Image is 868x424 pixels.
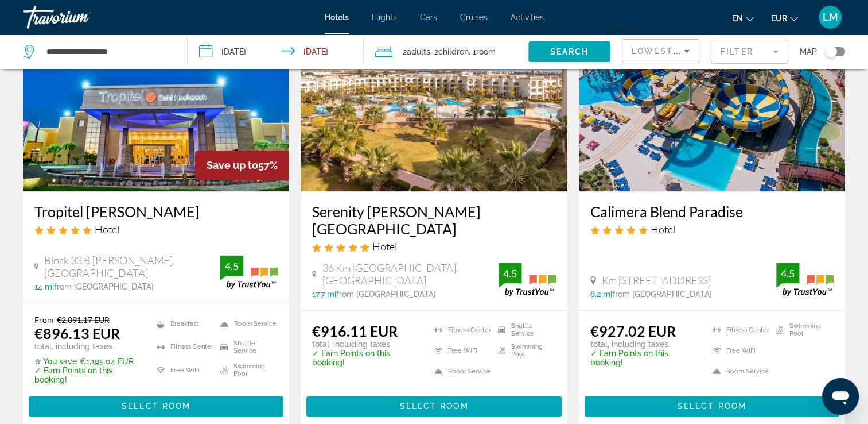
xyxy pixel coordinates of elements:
iframe: Bouton de lancement de la fenêtre de messagerie [822,378,859,415]
span: , 2 [430,44,469,60]
span: 36 Km [GEOGRAPHIC_DATA], [GEOGRAPHIC_DATA] [322,261,499,287]
span: 2 [403,44,430,60]
div: 4.5 [776,267,799,280]
ins: €916.11 EUR [312,322,398,340]
li: Free WiFi [429,343,492,358]
div: 5 star Hotel [312,240,555,253]
p: ✓ Earn Points on this booking! [34,366,142,384]
img: trustyou-badge.svg [776,263,834,296]
div: 4.5 [220,259,243,273]
a: Hotels [325,13,349,22]
span: Room [476,47,496,56]
span: Select Room [399,402,468,411]
div: 4.5 [499,267,521,280]
span: 14 mi [34,282,54,291]
li: Fitness Center [151,338,215,356]
img: trustyou-badge.svg [499,263,556,296]
li: Room Service [215,315,278,332]
del: €2,091.17 EUR [57,315,110,325]
span: EUR [771,14,787,23]
span: Hotel [372,240,397,253]
mat-select: Sort by [632,44,690,58]
span: From [34,315,54,325]
span: en [732,14,743,23]
a: Calimera Blend Paradise [590,203,834,220]
button: Select Room [29,396,283,417]
span: from [GEOGRAPHIC_DATA] [612,290,712,299]
p: ✓ Earn Points on this booking! [312,349,420,367]
span: Km [STREET_ADDRESS] [602,274,711,287]
a: Select Room [306,399,561,411]
a: Activities [511,13,544,22]
span: Hotel [651,223,675,236]
li: Fitness Center [429,322,492,337]
img: Hotel image [579,7,845,191]
a: Flights [372,13,397,22]
p: total, including taxes [34,342,142,351]
span: Children [438,47,469,56]
span: , 1 [469,44,496,60]
li: Swimming Pool [215,361,278,379]
img: Hotel image [301,7,567,191]
a: Select Room [585,399,839,411]
a: Travorium [23,2,138,32]
a: Cruises [460,13,488,22]
button: Select Room [306,396,561,417]
a: Serenity [PERSON_NAME][GEOGRAPHIC_DATA] [312,203,555,237]
li: Room Service [707,364,770,379]
p: €1,195.04 EUR [34,357,142,366]
span: Hotel [95,223,119,236]
span: Block 33 B [PERSON_NAME], [GEOGRAPHIC_DATA] [44,254,220,279]
span: Save up to [207,159,258,171]
button: Filter [711,39,788,64]
li: Shuttle Service [492,322,556,337]
img: trustyou-badge.svg [220,255,278,289]
p: total, including taxes [312,340,420,349]
div: 5 star Hotel [34,223,278,236]
span: Search [550,47,589,56]
li: Swimming Pool [770,322,834,337]
ins: €927.02 EUR [590,322,676,340]
span: Lowest Price [632,47,705,56]
span: 17.7 mi [312,290,336,299]
a: Select Room [29,399,283,411]
button: Change currency [771,10,798,26]
button: Search [528,41,610,62]
button: User Menu [815,5,845,29]
li: Swimming Pool [492,343,556,358]
ins: €896.13 EUR [34,325,120,342]
span: ✮ You save [34,357,77,366]
span: Select Room [678,402,746,411]
p: total, including taxes [590,340,698,349]
li: Shuttle Service [215,338,278,356]
a: Tropitel [PERSON_NAME] [34,203,278,220]
li: Room Service [429,364,492,379]
button: Check-in date: Feb 7, 2026 Check-out date: Feb 14, 2026 [188,34,364,69]
span: Select Room [122,402,190,411]
li: Breakfast [151,315,215,332]
button: Change language [732,10,754,26]
span: from [GEOGRAPHIC_DATA] [54,282,154,291]
li: Free WiFi [151,361,215,379]
a: Cars [420,13,437,22]
img: Hotel image [23,7,289,191]
li: Free WiFi [707,343,770,358]
li: Fitness Center [707,322,770,337]
span: from [GEOGRAPHIC_DATA] [336,290,436,299]
button: Toggle map [817,47,845,57]
span: 8.2 mi [590,290,612,299]
span: LM [823,11,838,23]
div: 57% [195,151,289,180]
button: Travelers: 2 adults, 2 children [364,34,528,69]
button: Select Room [585,396,839,417]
